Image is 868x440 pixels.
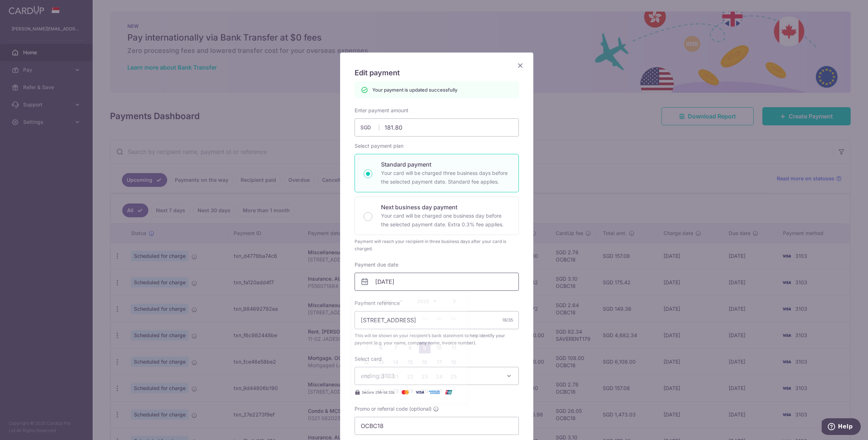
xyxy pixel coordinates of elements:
a: 8 [405,342,416,353]
div: Payment will reach your recipient in three business days after your card is charged. [355,238,519,252]
span: Promo or referral code (optional) [355,405,432,412]
span: Thursday [419,313,431,324]
label: Select payment plan [355,142,403,150]
a: 13 [376,356,387,368]
a: 30 [419,385,431,397]
input: 0.00 [355,118,519,137]
a: 17 [433,356,445,368]
span: Sunday [361,313,373,324]
a: 31 [433,385,445,397]
p: Your card will be charged three business days before the selected payment date. Standard fee appl... [381,169,510,186]
a: 20 [376,371,387,382]
a: 27 [376,385,387,397]
a: 10 [433,342,445,353]
a: 6 [376,342,387,353]
a: 16 [419,356,431,368]
a: 19 [361,371,373,382]
p: Your card will be charged one business day before the selected payment date. Extra 0.3% fee applies. [381,211,510,229]
a: 22 [405,371,416,382]
a: 29 [405,385,416,397]
span: Saturday [448,313,460,324]
label: Enter payment amount [355,107,408,114]
iframe: Opens a widget where you can find more information [822,418,861,436]
a: 24 [433,371,445,382]
span: Tuesday [390,313,402,324]
span: Friday [433,313,445,324]
a: Next [450,297,459,306]
a: 18 [448,356,460,368]
button: Close [516,61,525,70]
h5: Edit payment [355,67,519,79]
label: Payment due date [355,261,398,268]
a: 25 [448,371,460,382]
a: 9 [419,342,431,353]
a: 26 [361,385,373,397]
span: Wednesday [405,313,416,324]
a: 7 [390,342,402,353]
a: 14 [390,356,402,368]
a: 21 [390,371,402,382]
p: Standard payment [381,160,510,169]
input: DD / MM / YYYY [355,273,519,291]
a: 15 [405,356,416,368]
div: 18/35 [502,317,513,324]
span: SGD [360,124,379,131]
a: 12 [361,356,373,368]
p: Your payment is updated successfully [372,86,457,93]
p: Next business day payment [381,203,510,211]
a: 11 [448,342,460,353]
a: 28 [390,385,402,397]
a: 23 [419,371,431,382]
span: Monday [376,313,387,324]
